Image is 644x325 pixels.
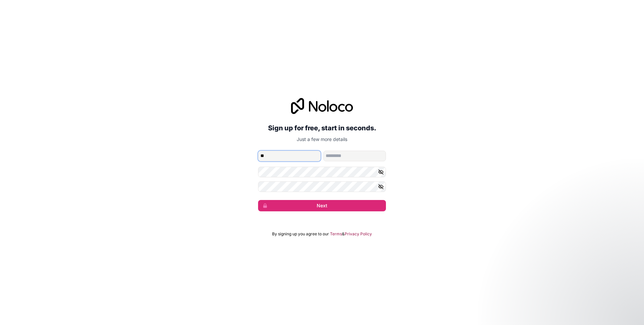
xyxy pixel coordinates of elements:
[258,167,386,177] input: Password
[258,151,321,161] input: given-name
[258,181,386,192] input: Confirm password
[330,231,342,237] a: Terms
[258,122,386,134] h2: Sign up for free, start in seconds.
[272,231,329,237] span: By signing up you agree to our
[345,231,372,237] a: Privacy Policy
[511,275,644,322] iframe: Intercom notifications message
[258,136,386,143] p: Just a few more details
[323,151,386,161] input: family-name
[258,200,386,211] button: Next
[342,231,345,237] span: &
